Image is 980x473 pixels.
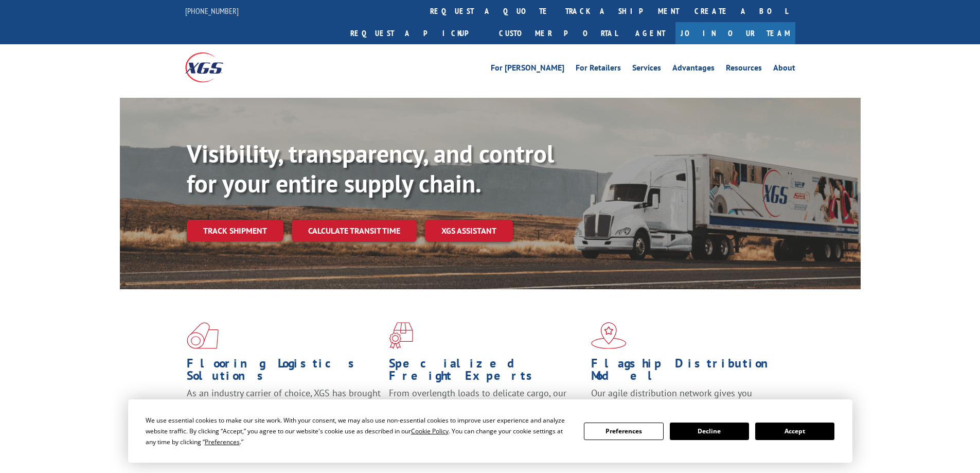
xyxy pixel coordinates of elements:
[591,387,780,411] span: Our agile distribution network gives you nationwide inventory management on demand.
[591,322,627,349] img: xgs-icon-flagship-distribution-model-red
[187,220,283,241] a: Track shipment
[672,64,715,75] a: Advantages
[187,137,554,199] b: Visibility, transparency, and control for your entire supply chain.
[755,423,834,440] button: Accept
[675,22,795,44] a: Join Our Team
[670,423,749,440] button: Decline
[292,220,417,242] a: Calculate transit time
[205,437,240,446] span: Preferences
[773,64,795,75] a: About
[389,322,413,349] img: xgs-icon-focused-on-flooring-red
[632,64,661,75] a: Services
[625,22,675,44] a: Agent
[491,22,625,44] a: Customer Portal
[187,387,381,424] span: As an industry carrier of choice, XGS has brought innovation and dedication to flooring logistics...
[576,64,621,75] a: For Retailers
[389,387,583,433] p: From overlength loads to delicate cargo, our experienced staff knows the best way to move your fr...
[187,357,381,387] h1: Flooring Logistics Solutions
[185,6,239,16] a: [PHONE_NUMBER]
[726,64,762,75] a: Resources
[146,415,572,447] div: We use essential cookies to make our site work. With your consent, we may also use non-essential ...
[591,357,786,387] h1: Flagship Distribution Model
[584,423,663,440] button: Preferences
[425,220,513,242] a: XGS ASSISTANT
[491,64,564,75] a: For [PERSON_NAME]
[128,399,852,463] div: Cookie Consent Prompt
[411,427,449,435] span: Cookie Policy
[187,322,219,349] img: xgs-icon-total-supply-chain-intelligence-red
[343,22,491,44] a: Request a pickup
[389,357,583,387] h1: Specialized Freight Experts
